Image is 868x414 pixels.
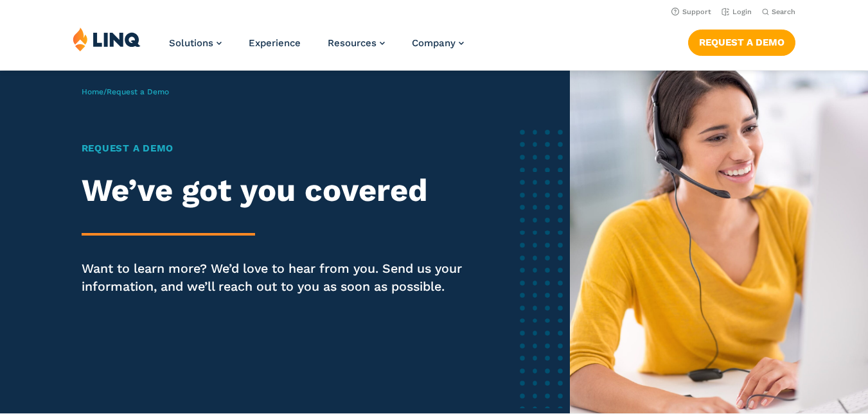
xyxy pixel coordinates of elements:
img: Female software representative [570,71,868,413]
h1: Request a Demo [82,141,466,156]
span: Request a Demo [107,87,169,96]
span: Company [412,37,456,49]
a: Company [412,37,464,49]
p: Want to learn more? We’d love to hear from you. Send us your information, and we’ll reach out to ... [82,260,466,296]
span: / [82,87,169,96]
a: Request a Demo [688,30,795,55]
a: Experience [249,37,301,49]
nav: Button Navigation [688,27,795,55]
button: Open Search Bar [762,7,795,17]
span: Resources [328,37,376,49]
span: Solutions [169,37,213,49]
a: Resources [328,37,385,49]
a: Support [671,8,711,16]
img: LINQ | K‑12 Software [73,27,141,51]
a: Solutions [169,37,222,49]
span: Search [772,8,795,16]
h2: We’ve got you covered [82,173,466,209]
a: Login [722,8,752,16]
nav: Primary Navigation [169,27,464,69]
a: Home [82,87,103,96]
